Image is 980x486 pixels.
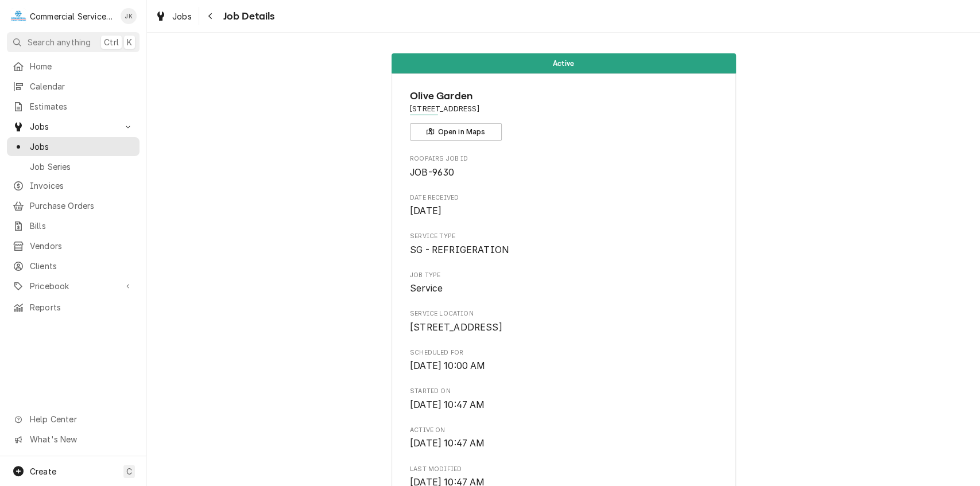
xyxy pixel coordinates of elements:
[7,430,140,449] a: Go to What's New
[30,413,133,425] span: Help Center
[410,438,485,449] span: [DATE] 10:47 AM
[392,53,736,73] div: Status
[30,180,134,192] span: Invoices
[30,260,134,272] span: Clients
[553,60,574,67] span: Active
[410,154,717,164] span: Roopairs Job ID
[7,176,140,195] a: Invoices
[30,60,134,72] span: Home
[121,8,137,24] div: John Key's Avatar
[7,32,140,52] button: Search anythingCtrlK
[410,360,485,371] span: [DATE] 10:00 AM
[410,348,717,373] div: Scheduled For
[7,236,140,255] a: Vendors
[10,8,26,24] div: Commercial Service Co.'s Avatar
[30,200,134,212] span: Purchase Orders
[410,193,717,203] span: Date Received
[30,280,117,292] span: Pricebook
[410,88,717,104] span: Name
[7,277,140,296] a: Go to Pricebook
[410,232,717,256] div: Service Type
[7,117,140,136] a: Go to Jobs
[410,309,717,318] span: Service Location
[7,216,140,235] a: Bills
[30,433,133,445] span: What's New
[410,359,717,373] span: Scheduled For
[410,309,717,334] div: Service Location
[410,271,717,296] div: Job Type
[410,232,717,241] span: Service Type
[7,57,140,76] a: Home
[410,387,717,396] span: Started On
[410,205,441,216] span: [DATE]
[30,466,56,476] span: Create
[28,36,91,48] span: Search anything
[121,8,137,24] div: JK
[150,7,196,26] a: Jobs
[30,120,117,133] span: Jobs
[30,240,134,252] span: Vendors
[410,244,509,255] span: SG - REFRIGERATION
[7,298,140,317] a: Reports
[410,154,717,179] div: Roopairs Job ID
[410,283,443,294] span: Service
[410,465,717,474] span: Last Modified
[410,204,717,218] span: Date Received
[7,157,140,176] a: Job Series
[7,137,140,156] a: Jobs
[126,465,132,477] span: C
[410,322,502,333] span: [STREET_ADDRESS]
[410,123,502,141] button: Open in Maps
[7,410,140,429] a: Go to Help Center
[10,8,26,24] div: C
[410,398,717,412] span: Started On
[410,167,454,178] span: JOB-9630
[30,10,114,22] div: Commercial Service Co.
[410,193,717,218] div: Date Received
[410,271,717,280] span: Job Type
[30,301,134,313] span: Reports
[7,196,140,215] a: Purchase Orders
[202,7,220,25] button: Navigate back
[30,220,134,232] span: Bills
[410,426,717,435] span: Active On
[410,166,717,180] span: Roopairs Job ID
[30,141,134,153] span: Jobs
[410,348,717,357] span: Scheduled For
[410,88,717,141] div: Client Information
[30,161,134,173] span: Job Series
[104,36,119,48] span: Ctrl
[127,36,132,48] span: K
[410,399,485,410] span: [DATE] 10:47 AM
[7,97,140,116] a: Estimates
[410,387,717,411] div: Started On
[410,282,717,296] span: Job Type
[410,426,717,450] div: Active On
[410,321,717,335] span: Service Location
[410,104,717,114] span: Address
[7,77,140,96] a: Calendar
[410,243,717,257] span: Service Type
[30,100,134,112] span: Estimates
[30,80,134,92] span: Calendar
[7,256,140,275] a: Clients
[172,10,192,22] span: Jobs
[410,437,717,450] span: Active On
[220,9,275,24] span: Job Details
